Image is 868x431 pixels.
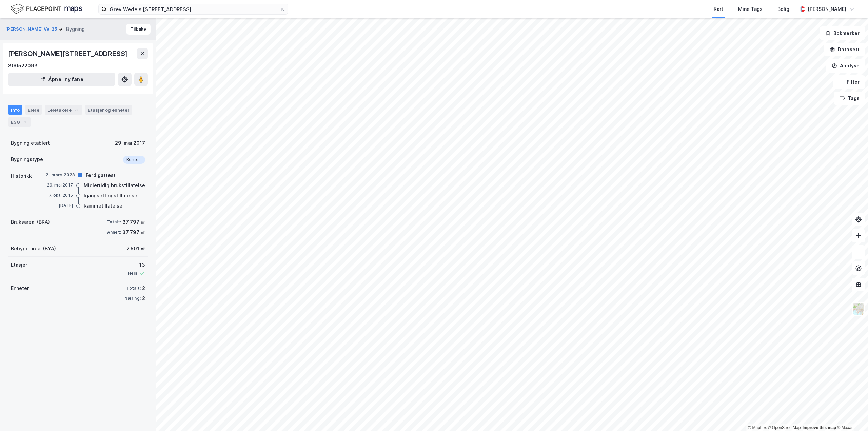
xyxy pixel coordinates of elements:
[25,105,42,115] div: Eiere
[8,73,115,86] button: Åpne i ny fane
[824,43,865,56] button: Datasett
[126,244,145,253] div: 2 501 ㎡
[46,172,75,178] div: 2. mars 2023
[852,302,865,315] img: Z
[8,105,22,115] div: Info
[808,5,846,13] div: [PERSON_NAME]
[833,75,865,89] button: Filter
[777,5,789,13] div: Bolig
[122,228,145,236] div: 37 797 ㎡
[8,48,129,59] div: [PERSON_NAME][STREET_ADDRESS]
[124,296,141,301] div: Næring:
[5,26,58,33] button: [PERSON_NAME] Vei 25
[126,24,151,35] button: Tilbake
[11,244,56,253] div: Bebygd areal (BYA)
[126,286,141,291] div: Totalt:
[73,106,80,113] div: 3
[128,271,138,276] div: Heis:
[820,26,865,40] button: Bokmerker
[714,5,723,13] div: Kart
[107,230,121,235] div: Annet:
[84,181,145,190] div: Midlertidig brukstillatelse
[142,284,145,292] div: 2
[826,59,865,73] button: Analyse
[122,218,145,226] div: 37 797 ㎡
[45,105,82,115] div: Leietakere
[86,171,116,179] div: Ferdigattest
[11,139,50,147] div: Bygning etablert
[11,155,43,163] div: Bygningstype
[128,261,145,269] div: 13
[11,3,82,15] img: logo.f888ab2527a4732fd821a326f86c7f29.svg
[115,139,145,147] div: 29. mai 2017
[84,202,122,210] div: Rammetillatelse
[748,425,767,430] a: Mapbox
[46,192,73,198] div: 7. okt. 2015
[738,5,763,13] div: Mine Tags
[768,425,801,430] a: OpenStreetMap
[46,202,73,209] div: [DATE]
[834,398,868,431] iframe: Chat Widget
[8,62,38,70] div: 300522093
[142,294,145,302] div: 2
[11,284,29,292] div: Enheter
[84,192,137,200] div: Igangsettingstillatelse
[107,4,280,14] input: Søk på adresse, matrikkel, gårdeiere, leietakere eller personer
[8,117,31,127] div: ESG
[834,92,865,105] button: Tags
[11,218,50,226] div: Bruksareal (BRA)
[21,119,28,125] div: 1
[88,107,130,113] div: Etasjer og enheter
[66,25,85,33] div: Bygning
[803,425,836,430] a: Improve this map
[11,172,32,180] div: Historikk
[107,219,121,225] div: Totalt:
[46,182,73,188] div: 29. mai 2017
[11,261,27,269] div: Etasjer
